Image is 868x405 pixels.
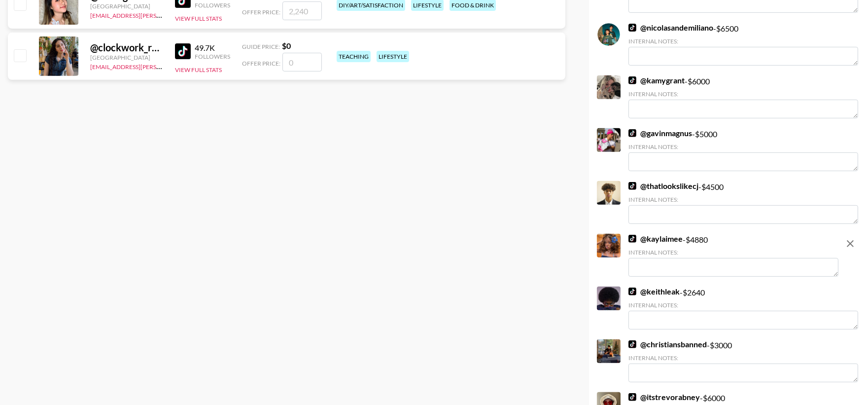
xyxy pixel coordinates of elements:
[628,182,636,190] img: TikTok
[628,234,838,277] div: - $ 4880
[628,392,700,402] a: @itstrevorabney
[628,234,683,244] a: @kaylaimee
[628,354,858,362] div: Internal Notes:
[628,196,858,203] div: Internal Notes:
[628,24,636,32] img: TikTok
[628,288,636,295] img: TikTok
[628,23,858,66] div: - $ 6500
[628,235,636,243] img: TikTok
[175,66,222,74] button: View Full Stats
[175,15,222,22] button: View Full Stats
[628,393,636,401] img: TikTok
[628,129,636,137] img: TikTok
[175,43,191,59] img: TikTok
[628,23,713,33] a: @nicolasandemiliano
[195,53,230,60] div: Followers
[242,8,280,16] span: Offer Price:
[628,301,858,309] div: Internal Notes:
[282,1,322,20] input: 2,240
[377,51,409,62] div: lifestyle
[628,339,707,349] a: @christiansbanned
[90,61,236,71] a: [EMAIL_ADDRESS][PERSON_NAME][DOMAIN_NAME]
[628,287,858,330] div: - $ 2640
[628,128,858,171] div: - $ 5000
[628,181,698,191] a: @thatlookslikecj
[628,339,858,382] div: - $ 3000
[90,41,163,54] div: @ clockwork_reads
[628,143,858,150] div: Internal Notes:
[628,181,858,224] div: - $ 4500
[282,53,322,72] input: 0
[242,60,280,67] span: Offer Price:
[90,10,236,19] a: [EMAIL_ADDRESS][PERSON_NAME][DOMAIN_NAME]
[628,75,858,118] div: - $ 6000
[628,90,858,98] div: Internal Notes:
[840,234,860,254] button: remove
[628,128,692,138] a: @gavinmagnus
[90,2,163,10] div: [GEOGRAPHIC_DATA]
[628,287,680,296] a: @keithleak
[628,76,636,84] img: TikTok
[337,51,371,62] div: teaching
[628,37,858,45] div: Internal Notes:
[628,75,685,85] a: @kamygrant
[282,41,291,50] strong: $ 0
[242,43,280,50] span: Guide Price:
[628,249,838,256] div: Internal Notes:
[195,1,230,9] div: Followers
[90,54,163,61] div: [GEOGRAPHIC_DATA]
[628,340,636,348] img: TikTok
[195,43,230,53] div: 49.7K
